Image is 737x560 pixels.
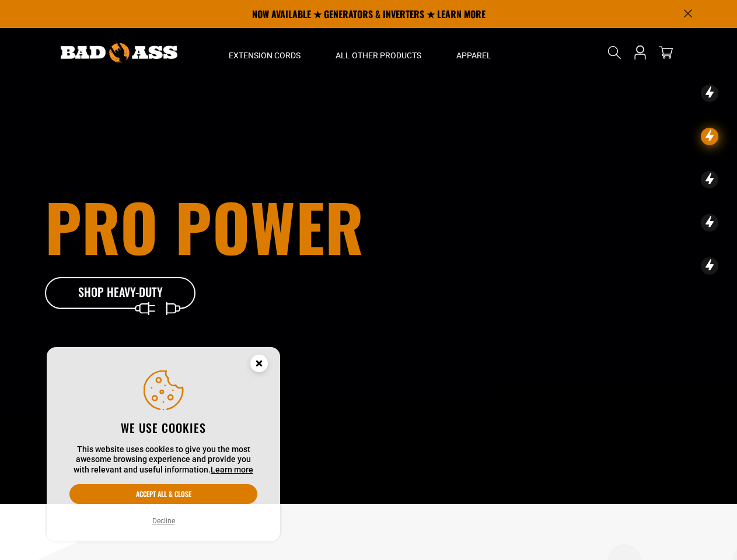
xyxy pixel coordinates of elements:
[605,43,624,62] summary: Search
[45,277,197,310] a: Shop Heavy-Duty
[439,28,509,77] summary: Apparel
[456,50,491,61] span: Apparel
[47,347,280,542] aside: Cookie Consent
[45,194,434,258] h1: Pro Power
[229,50,301,61] span: Extension Cords
[149,515,179,527] button: Decline
[211,465,253,474] a: Learn more
[211,28,318,77] summary: Extension Cords
[61,43,177,62] img: Bad Ass Extension Cords
[318,28,439,77] summary: All Other Products
[69,484,257,504] button: Accept all & close
[69,420,257,435] h2: We use cookies
[336,50,421,61] span: All Other Products
[69,444,257,475] p: This website uses cookies to give you the most awesome browsing experience and provide you with r...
